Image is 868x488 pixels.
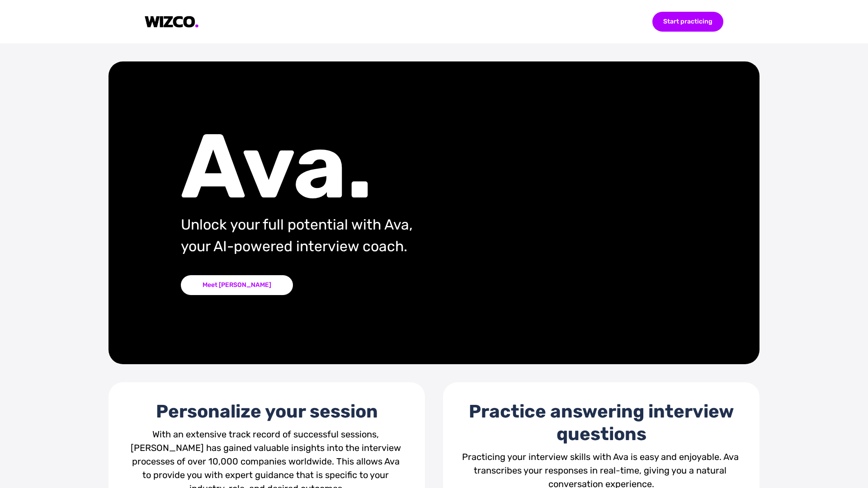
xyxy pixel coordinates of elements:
div: Start practicing [652,12,723,32]
div: Unlock your full potential with Ava, your AI-powered interview coach. [181,214,492,257]
div: Meet [PERSON_NAME] [181,275,293,295]
div: Ava. [181,131,492,203]
img: logo [145,16,199,28]
div: Practice answering interview questions [461,400,741,446]
div: Personalize your session [127,400,407,423]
